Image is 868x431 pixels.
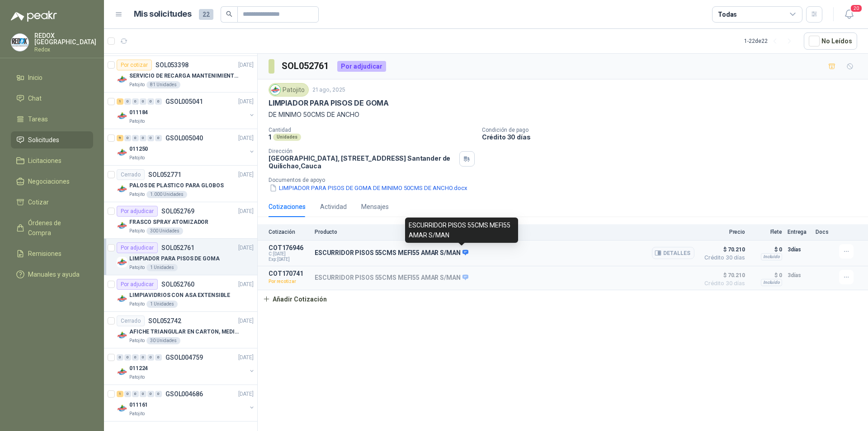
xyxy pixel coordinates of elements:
button: No Leídos [804,32,857,50]
p: 011250 [129,145,148,153]
div: 30 Unidades [146,337,180,344]
p: SOL052760 [161,281,194,287]
div: Por adjudicar [117,206,158,217]
p: [DATE] [238,353,254,362]
a: 1 0 0 0 0 0 GSOL004686[DATE] Company Logo011161Patojito [117,389,255,417]
img: Company Logo [117,403,127,414]
div: Por cotizar [117,60,152,70]
span: Tareas [28,114,48,124]
div: 0 [140,354,146,361]
p: Patojito [129,191,145,198]
a: Negociaciones [11,173,93,190]
p: Patojito [129,337,145,344]
p: Producto [315,229,694,235]
a: Solicitudes [11,131,93,148]
div: 0 [132,391,139,397]
div: 0 [132,135,139,141]
span: Solicitudes [28,135,59,145]
div: 0 [132,98,139,105]
div: 0 [147,135,154,141]
div: 0 [124,354,131,361]
button: 20 [841,6,857,23]
img: Company Logo [117,184,127,195]
p: LIMPIADOR PARA PISOS DE GOMA [129,255,220,263]
p: 011184 [129,108,148,117]
div: 0 [155,98,162,105]
p: Dirección [269,148,456,154]
a: Órdenes de Compra [11,214,93,241]
p: Flete [750,229,782,235]
span: Manuales y ayuda [28,269,80,279]
p: FRASCO SPRAY ATOMIZADOR [129,218,208,227]
p: Patojito [129,374,145,381]
div: 1.000 Unidades [146,191,187,198]
div: Mensajes [361,202,389,212]
a: 9 0 0 0 0 0 GSOL005040[DATE] Company Logo011250Patojito [117,133,255,162]
a: Licitaciones [11,152,93,169]
div: 0 [124,98,131,105]
p: AFICHE TRIANGULAR EN CARTON, MEDIDAS 30 CM X 45 CM [129,328,242,336]
p: COT176946 [269,244,309,251]
p: 1 [269,133,271,141]
div: 0 [124,135,131,141]
p: SOL052769 [161,208,194,214]
div: Incluido [761,253,782,260]
div: Cerrado [117,169,145,180]
a: Cotizar [11,194,93,211]
a: CerradoSOL052771[DATE] Company LogoPALOS DE PLASTICO PARA GLOBOSPatojito1.000 Unidades [104,166,257,202]
button: Añadir Cotización [258,290,332,308]
p: SOL052742 [148,318,181,324]
span: Licitaciones [28,156,61,166]
p: LIMPIADOR PARA PISOS DE GOMA [269,98,389,108]
p: Patojito [129,227,145,235]
div: 300 Unidades [146,227,183,235]
h1: Mis solicitudes [134,8,192,21]
a: Por adjudicarSOL052769[DATE] Company LogoFRASCO SPRAY ATOMIZADORPatojito300 Unidades [104,202,257,239]
a: Por adjudicarSOL052761[DATE] Company LogoLIMPIADOR PARA PISOS DE GOMAPatojito1 Unidades [104,239,257,275]
span: Remisiones [28,249,61,259]
p: Patojito [129,264,145,271]
p: [DATE] [238,317,254,325]
img: Company Logo [117,330,127,341]
p: Patojito [129,118,145,125]
p: GSOL004686 [165,391,203,397]
span: search [226,11,232,17]
p: Cantidad [269,127,475,133]
p: $ 0 [750,270,782,281]
p: [DATE] [238,97,254,106]
div: 0 [124,391,131,397]
p: Redox [34,47,96,52]
div: 1 Unidades [146,264,178,271]
p: [DATE] [238,390,254,399]
a: 1 0 0 0 0 0 GSOL005041[DATE] Company Logo011184Patojito [117,96,255,125]
div: Actividad [320,202,347,212]
div: Por adjudicar [337,61,386,72]
div: 9 [117,135,123,141]
button: LIMPIADOR PARA PISOS DE GOMA DE MINIMO 50CMS DE ANCHO.docx [269,183,468,193]
span: Chat [28,93,42,103]
p: SOL053398 [156,62,189,68]
span: 22 [199,9,213,20]
div: 0 [147,391,154,397]
span: Cotizar [28,197,49,207]
img: Company Logo [117,366,127,377]
p: GSOL004759 [165,354,203,361]
img: Logo peakr [11,11,57,22]
div: 1 Unidades [146,301,178,308]
span: Crédito 30 días [700,281,745,286]
div: 0 [132,354,139,361]
img: Company Logo [11,34,28,51]
div: Cerrado [117,315,145,326]
a: Tareas [11,111,93,128]
p: LIMPIAVIDRIOS CON ASA EXTENSIBLE [129,291,230,300]
a: Por adjudicarSOL052760[DATE] Company LogoLIMPIAVIDRIOS CON ASA EXTENSIBLEPatojito1 Unidades [104,275,257,312]
p: 011224 [129,364,148,373]
div: 0 [147,98,154,105]
p: Cotización [269,229,309,235]
div: 0 [155,135,162,141]
p: [DATE] [238,171,254,179]
p: Patojito [129,301,145,308]
span: $ 70.210 [700,244,745,255]
h3: SOL052761 [282,59,330,73]
div: 0 [140,98,146,105]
